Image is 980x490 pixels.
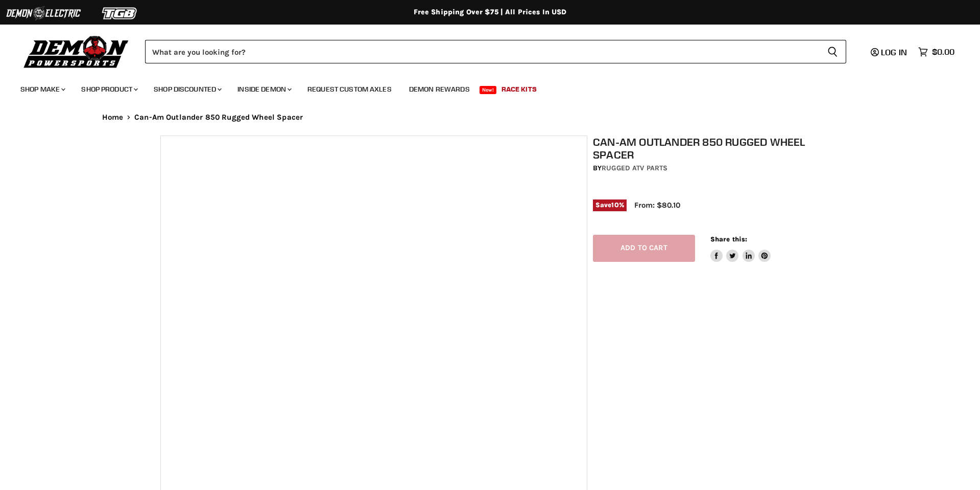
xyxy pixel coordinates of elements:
[300,79,399,100] a: Request Custom Axles
[82,8,899,17] div: Free Shipping Over $75 | All Prices In USD
[819,40,846,63] button: Search
[881,47,907,57] span: Log in
[82,113,899,122] nav: Breadcrumbs
[913,44,960,59] a: $0.00
[932,47,954,57] span: $0.00
[145,40,846,63] form: Product
[401,79,477,100] a: Demon Rewards
[480,86,497,94] span: New!
[494,79,544,100] a: Race Kits
[102,113,124,122] a: Home
[134,113,303,122] span: Can-Am Outlander 850 Rugged Wheel Spacer
[710,235,771,262] aside: Share this:
[230,79,298,100] a: Inside Demon
[145,40,819,63] input: Search
[13,75,952,100] ul: Main menu
[593,163,826,174] div: by
[710,235,747,243] span: Share this:
[74,79,144,100] a: Shop Product
[593,136,826,161] h1: Can-Am Outlander 850 Rugged Wheel Spacer
[611,201,618,209] span: 10
[866,48,913,57] a: Log in
[593,199,627,211] span: Save %
[634,201,680,210] span: From: $80.10
[13,79,71,100] a: Shop Make
[602,164,667,172] a: Rugged ATV Parts
[82,4,158,23] img: TGB Logo 2
[5,4,82,23] img: Demon Electric Logo 2
[146,79,228,100] a: Shop Discounted
[20,33,132,70] img: Demon Powersports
